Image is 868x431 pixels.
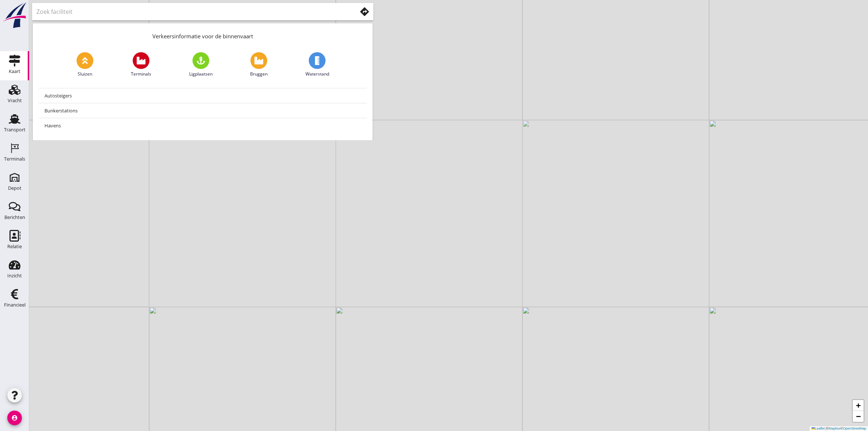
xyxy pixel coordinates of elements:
span: Waterstand [305,71,329,77]
div: Depot [8,186,22,191]
div: Kaart [9,69,20,74]
div: Relatie [7,244,22,249]
a: Ligplaatsen [189,52,213,77]
a: Terminals [131,52,151,77]
span: Ligplaatsen [189,71,213,77]
span: Sluizen [78,71,92,77]
a: Leaflet [811,427,825,430]
a: Zoom in [853,400,864,411]
div: Havens [44,121,361,130]
div: Autosteigers [44,91,361,100]
a: Sluizen [77,52,93,77]
div: Verkeersinformatie voor de binnenvaart [33,23,373,46]
input: Zoek faciliteit [36,6,347,18]
div: Terminals [4,157,25,161]
span: | [826,427,826,430]
a: Bruggen [250,52,268,77]
span: Terminals [131,71,151,77]
div: © © [810,426,868,431]
div: Transport [4,127,26,132]
div: Vracht [8,98,22,103]
a: OpenStreetMap [843,427,866,430]
span: − [856,412,861,421]
div: Financieel [4,303,26,307]
div: Berichten [4,215,25,220]
i: account_circle [7,411,22,425]
a: Mapbox [829,427,841,430]
a: Zoom out [853,411,864,422]
div: Bunkerstations [44,106,361,115]
a: Waterstand [305,52,329,77]
img: logo-small.a267ee39.svg [1,2,28,29]
span: + [856,401,861,410]
span: Bruggen [250,71,268,77]
div: Inzicht [7,273,22,278]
